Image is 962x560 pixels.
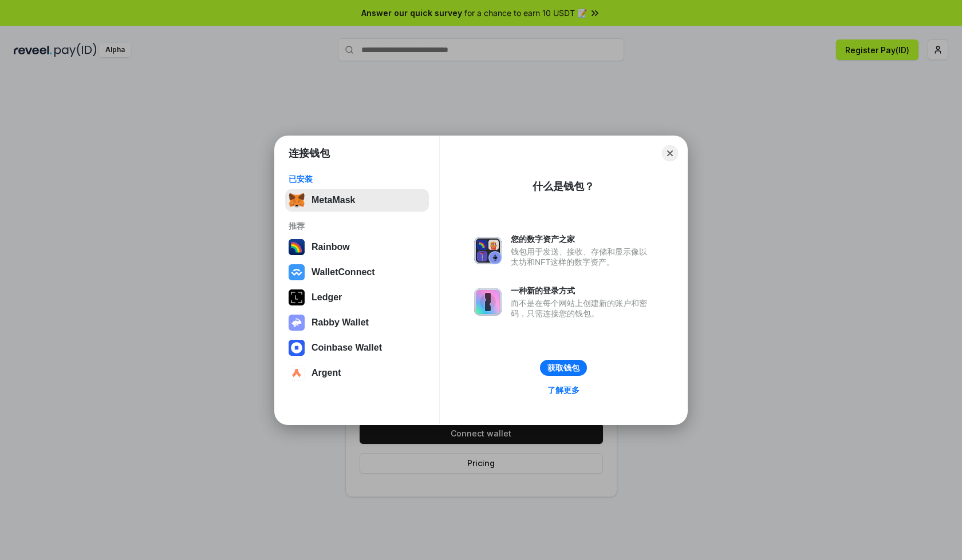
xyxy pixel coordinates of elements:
[662,145,678,161] button: Close
[474,237,502,264] img: svg+xml,%3Csvg%20xmlns%3D%22http%3A%2F%2Fwww.w3.org%2F2000%2Fsvg%22%20fill%3D%22none%22%20viewBox...
[289,315,305,331] img: svg+xml,%3Csvg%20xmlns%3D%22http%3A%2F%2Fwww.w3.org%2F2000%2Fsvg%22%20fill%3D%22none%22%20viewBox...
[541,383,586,398] a: 了解更多
[289,239,305,255] img: svg+xml,%3Csvg%20width%3D%22120%22%20height%3D%22120%22%20viewBox%3D%220%200%20120%20120%22%20fil...
[289,365,305,381] img: svg+xml,%3Csvg%20width%3D%2228%22%20height%3D%2228%22%20viewBox%3D%220%200%2028%2028%22%20fill%3D...
[285,261,429,284] button: WalletConnect
[289,192,305,208] img: svg+xml,%3Csvg%20fill%3D%22none%22%20height%3D%2233%22%20viewBox%3D%220%200%2035%2033%22%20width%...
[312,242,350,252] div: Rainbow
[474,288,502,316] img: svg+xml,%3Csvg%20xmlns%3D%22http%3A%2F%2Fwww.w3.org%2F2000%2Fsvg%22%20fill%3D%22none%22%20viewBox...
[312,368,341,378] div: Argent
[285,311,429,334] button: Rabby Wallet
[511,285,653,296] div: 一种新的登录方式
[511,298,653,319] div: 而不是在每个网站上创建新的账户和密码，只需连接您的钱包。
[289,221,425,231] div: 推荐
[511,247,653,267] div: 钱包用于发送、接收、存储和显示像以太坊和NFT这样的数字资产。
[511,234,653,244] div: 您的数字资产之家
[533,180,594,193] div: 什么是钱包？
[540,360,587,376] button: 获取钱包
[285,362,429,384] button: Argent
[312,292,342,303] div: Ledger
[289,289,305,305] img: svg+xml,%3Csvg%20xmlns%3D%22http%3A%2F%2Fwww.w3.org%2F2000%2Fsvg%22%20width%3D%2228%22%20height%3...
[289,264,305,280] img: svg+xml,%3Csvg%20width%3D%2228%22%20height%3D%2228%22%20viewBox%3D%220%200%2028%2028%22%20fill%3D...
[285,236,429,259] button: Rainbow
[289,174,425,184] div: 已安装
[289,340,305,356] img: svg+xml,%3Csvg%20width%3D%2228%22%20height%3D%2228%22%20viewBox%3D%220%200%2028%2028%22%20fill%3D...
[547,385,579,395] div: 了解更多
[289,146,330,160] h1: 连接钱包
[285,189,429,212] button: MetaMask
[547,363,579,373] div: 获取钱包
[312,343,382,353] div: Coinbase Wallet
[285,336,429,359] button: Coinbase Wallet
[285,286,429,309] button: Ledger
[312,195,355,205] div: MetaMask
[312,317,369,328] div: Rabby Wallet
[312,267,375,277] div: WalletConnect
